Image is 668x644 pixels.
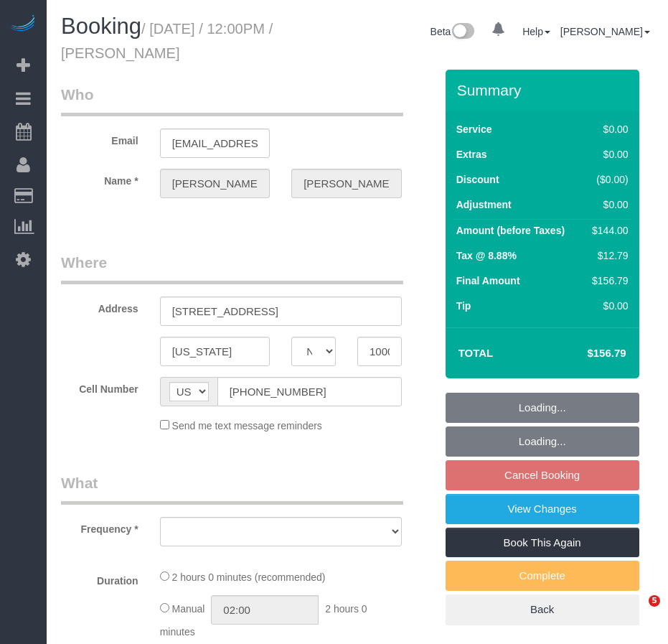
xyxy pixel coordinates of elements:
[61,21,273,61] small: / [DATE] / 12:00PM / [PERSON_NAME]
[619,595,654,630] iframe: Intercom live chat
[586,299,628,313] div: $0.00
[172,603,205,615] span: Manual
[172,420,322,431] span: Send me text message reminders
[586,197,628,212] div: $0.00
[522,26,550,37] a: Help
[431,26,475,37] a: Beta
[446,594,639,625] a: Back
[456,122,492,136] label: Service
[160,603,367,638] span: 2 hours 0 minutes
[50,297,149,316] label: Address
[649,595,660,607] span: 5
[456,172,499,187] label: Discount
[446,494,639,524] a: View Changes
[560,26,650,37] a: [PERSON_NAME]
[456,248,517,263] label: Tax @ 8.88%
[586,274,628,288] div: $156.79
[456,147,487,162] label: Extras
[9,14,37,34] img: Automaid Logo
[172,571,326,583] span: 2 hours 0 minutes (recommended)
[586,122,628,136] div: $0.00
[446,528,639,558] a: Book This Again
[586,147,628,162] div: $0.00
[61,252,403,284] legend: Where
[50,569,149,588] label: Duration
[451,23,474,42] img: New interface
[50,377,149,396] label: Cell Number
[61,84,403,116] legend: Who
[61,472,403,505] legend: What
[456,299,471,313] label: Tip
[457,82,632,98] h3: Summary
[456,274,520,288] label: Final Amount
[61,14,141,39] span: Booking
[586,223,628,238] div: $144.00
[160,337,271,366] input: City
[586,172,628,187] div: ($0.00)
[50,129,149,148] label: Email
[50,169,149,188] label: Name *
[586,248,628,263] div: $12.79
[217,377,402,406] input: Cell Number
[291,169,402,198] input: Last Name
[458,347,494,359] strong: Total
[357,337,402,366] input: Zip Code
[160,129,271,158] input: Email
[456,223,565,238] label: Amount (before Taxes)
[160,169,271,198] input: First Name
[456,197,512,212] label: Adjustment
[50,517,149,536] label: Frequency *
[544,347,626,360] h4: $156.79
